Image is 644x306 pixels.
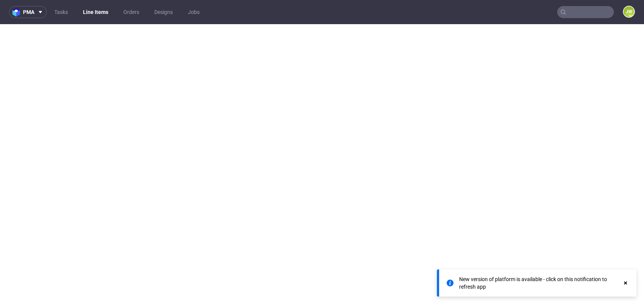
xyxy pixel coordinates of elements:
[183,6,204,18] a: Jobs
[459,275,622,291] div: New version of platform is available - click on this notification to refresh app
[23,9,34,15] span: pma
[78,6,113,18] a: Line Items
[9,6,47,18] button: pma
[150,6,177,18] a: Designs
[119,6,144,18] a: Orders
[624,6,634,17] figcaption: JW
[50,6,72,18] a: Tasks
[12,8,23,17] img: logo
